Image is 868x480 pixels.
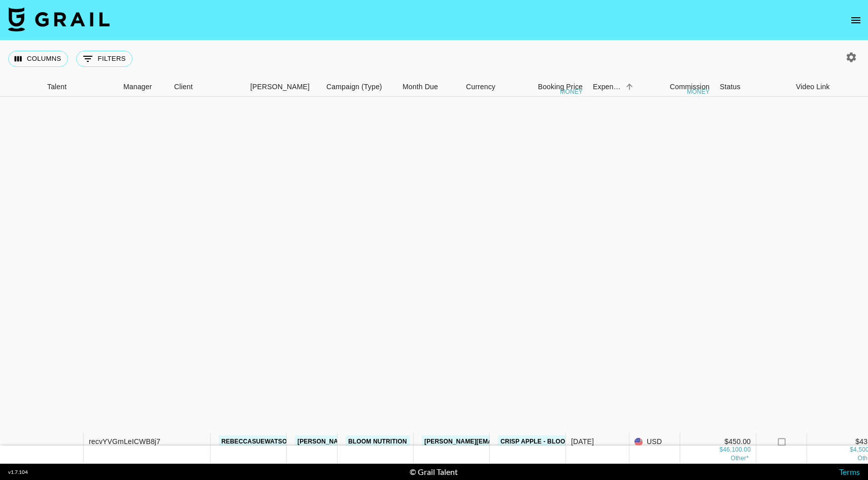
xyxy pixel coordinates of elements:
div: Aug '25 [571,436,594,447]
div: Talent [47,77,66,97]
div: Expenses: Remove Commission? [593,77,622,97]
div: Campaign (Type) [326,77,382,97]
img: Grail Talent [8,7,110,31]
div: $ [850,446,853,455]
div: Commission [670,77,710,97]
div: [PERSON_NAME] [250,77,310,97]
button: Select columns [8,51,68,67]
div: Manager [118,77,169,97]
span: AU$ 200.00 [730,455,749,462]
div: recvYVGmLeICWB8j7 [89,436,160,447]
div: Booker [245,77,321,97]
div: Expenses: Remove Commission? [588,77,639,97]
div: Month Due [397,77,461,97]
div: 46,100.00 [723,446,751,455]
div: Status [720,77,741,97]
div: Client [174,77,193,97]
a: [PERSON_NAME][EMAIL_ADDRESS][DOMAIN_NAME] [422,435,587,448]
div: money [560,89,583,95]
div: Video Link [796,77,830,97]
button: Sort [622,80,637,94]
button: open drawer [846,10,866,30]
div: Campaign (Type) [321,77,397,97]
a: Terms [839,467,860,476]
div: Currency [466,77,495,97]
div: Video Link [791,77,867,97]
div: Client [169,77,245,97]
div: Month Due [403,77,438,97]
div: © Grail Talent [410,467,458,477]
a: Bloom Nutrition [346,435,410,448]
div: Currency [461,77,512,97]
button: Show filters [76,51,132,67]
a: rebeccasuewatson [219,435,294,448]
div: $ [719,446,723,455]
div: $450.00 [680,433,756,451]
div: v 1.7.104 [8,469,28,475]
div: money [687,89,710,95]
div: Booking Price [538,77,583,97]
a: Crisp Apple - Bloom X @rebeccasuewatson [498,435,657,448]
div: Talent [42,77,118,97]
div: USD [629,433,680,451]
div: Manager [123,77,152,97]
div: Status [715,77,791,97]
a: [PERSON_NAME][EMAIL_ADDRESS][PERSON_NAME][DOMAIN_NAME] [295,435,513,448]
